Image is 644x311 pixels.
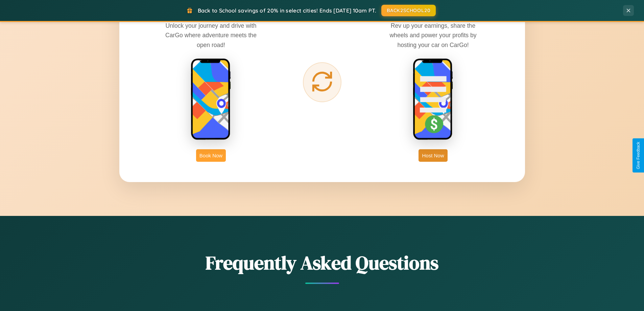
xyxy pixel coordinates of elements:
button: Book Now [196,149,226,162]
span: Back to School savings of 20% in select cities! Ends [DATE] 10am PT. [198,7,376,14]
p: Unlock your journey and drive with CarGo where adventure meets the open road! [160,21,262,49]
h2: Frequently Asked Questions [119,250,525,276]
img: rent phone [191,58,231,141]
p: Rev up your earnings, share the wheels and power your profits by hosting your car on CarGo! [382,21,484,49]
img: host phone [413,58,453,141]
button: Host Now [419,149,447,162]
div: Give Feedback [636,142,641,169]
button: BACK2SCHOOL20 [381,5,436,16]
